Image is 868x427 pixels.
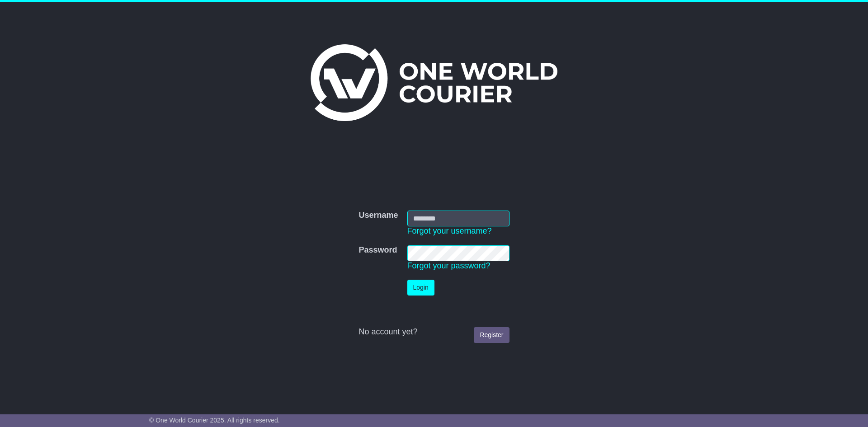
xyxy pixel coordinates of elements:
a: Register [474,327,509,343]
a: Forgot your username? [407,226,492,235]
span: © One World Courier 2025. All rights reserved. [149,417,280,424]
label: Password [359,245,397,255]
label: Username [359,211,398,221]
img: One World [311,44,557,121]
a: Forgot your password? [407,261,491,270]
button: Login [407,280,434,296]
div: No account yet? [359,327,509,337]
